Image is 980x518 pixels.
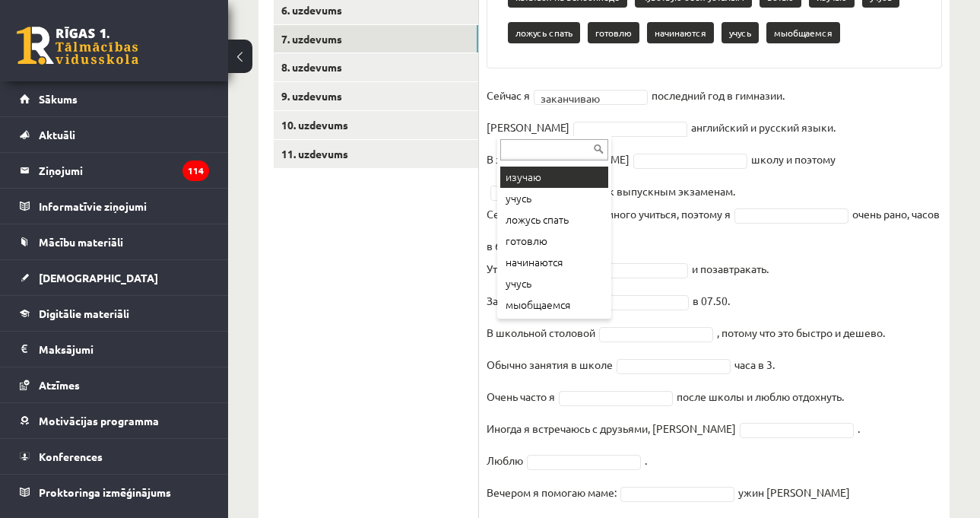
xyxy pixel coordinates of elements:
[500,294,608,316] div: мыобщаемся
[500,209,608,230] div: ложусь спать
[500,230,608,252] div: готовлю
[500,273,608,294] div: учусь
[500,188,608,209] div: учусь
[500,167,608,188] div: изучаю
[500,252,608,273] div: начинаются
